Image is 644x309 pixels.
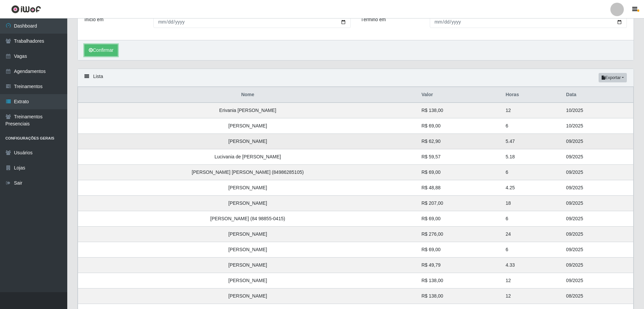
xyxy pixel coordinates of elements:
[562,180,633,196] td: 09/2025
[562,196,633,211] td: 09/2025
[417,149,501,165] td: R$ 59,57
[78,118,418,134] td: [PERSON_NAME]
[502,196,562,211] td: 18
[78,180,418,196] td: [PERSON_NAME]
[417,227,501,242] td: R$ 276,00
[599,73,627,82] button: Exportar
[417,273,501,288] td: R$ 138,00
[361,16,386,23] label: Término em
[78,258,418,273] td: [PERSON_NAME]
[78,165,418,180] td: [PERSON_NAME] [PERSON_NAME] (84986285105)
[11,5,41,13] img: CoreUI Logo
[502,118,562,134] td: 6
[562,149,633,165] td: 09/2025
[430,16,627,28] input: 00/00/0000
[78,288,418,304] td: [PERSON_NAME]
[153,16,350,28] input: 00/00/0000
[78,211,418,227] td: [PERSON_NAME] (84 98855-0415)
[562,273,633,288] td: 09/2025
[562,227,633,242] td: 09/2025
[502,211,562,227] td: 6
[502,273,562,288] td: 12
[78,87,418,103] th: Nome
[562,165,633,180] td: 09/2025
[502,180,562,196] td: 4.25
[417,196,501,211] td: R$ 207,00
[417,134,501,149] td: R$ 62,90
[502,242,562,258] td: 6
[417,87,501,103] th: Valor
[417,211,501,227] td: R$ 69,00
[78,227,418,242] td: [PERSON_NAME]
[562,288,633,304] td: 08/2025
[417,258,501,273] td: R$ 49,79
[78,149,418,165] td: Lucivania de [PERSON_NAME]
[502,288,562,304] td: 12
[562,258,633,273] td: 09/2025
[417,288,501,304] td: R$ 138,00
[78,273,418,288] td: [PERSON_NAME]
[502,134,562,149] td: 5.47
[562,242,633,258] td: 09/2025
[562,87,633,103] th: Data
[417,180,501,196] td: R$ 48,88
[417,242,501,258] td: R$ 69,00
[502,87,562,103] th: Horas
[502,227,562,242] td: 24
[417,165,501,180] td: R$ 69,00
[562,118,633,134] td: 10/2025
[562,134,633,149] td: 09/2025
[562,211,633,227] td: 09/2025
[502,258,562,273] td: 4.33
[78,103,418,118] td: Erivania [PERSON_NAME]
[78,69,634,87] div: Lista
[78,242,418,258] td: [PERSON_NAME]
[417,118,501,134] td: R$ 69,00
[502,165,562,180] td: 6
[78,134,418,149] td: [PERSON_NAME]
[502,103,562,118] td: 12
[562,103,633,118] td: 10/2025
[417,103,501,118] td: R$ 138,00
[78,196,418,211] td: [PERSON_NAME]
[84,16,104,23] label: Início em
[84,44,118,56] button: Confirmar
[502,149,562,165] td: 5.18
